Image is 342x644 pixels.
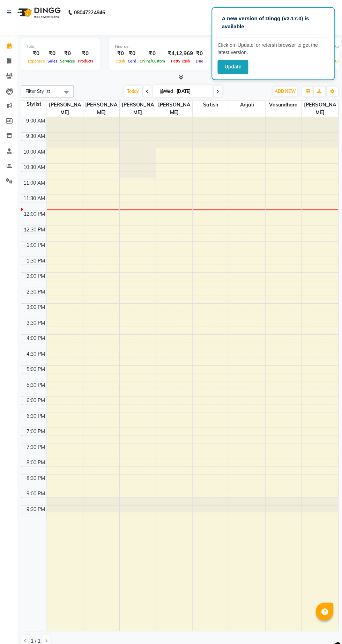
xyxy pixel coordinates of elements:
div: 12:30 PM [26,223,50,231]
span: Petty cash [172,58,193,63]
div: 1:30 PM [29,254,50,261]
span: [PERSON_NAME] [122,99,158,116]
span: Expenses [30,58,49,63]
span: 1 / 1 [34,630,44,637]
div: ₹0 [196,49,206,57]
button: ADD NEW [274,86,298,95]
span: Sales [49,58,62,63]
div: 7:00 PM [29,423,50,430]
div: 9:00 PM [29,484,50,492]
div: 2:00 PM [29,269,50,277]
div: 10:00 AM [26,147,50,154]
span: Filter Stylist [29,87,53,93]
div: 12:00 PM [26,208,50,215]
div: ₹0 [117,49,129,57]
p: A new version of Dingg (v3.17.0) is available [223,14,325,30]
div: ₹4,12,969 [168,49,196,57]
span: Cash [117,58,129,63]
div: 3:30 PM [29,316,50,323]
div: 10:30 AM [26,162,50,169]
span: Card [129,58,140,63]
span: Satish [194,99,230,108]
iframe: chat widget [313,616,335,637]
span: Vasundhara [266,99,302,108]
span: [PERSON_NAME] [86,99,122,116]
span: Today [127,85,144,96]
div: ₹0 [79,49,97,57]
div: 3:00 PM [29,300,50,308]
div: 8:00 PM [29,454,50,461]
div: 9:30 AM [29,131,50,139]
div: 6:30 PM [29,408,50,415]
span: Due [196,58,206,63]
div: 6:00 PM [29,392,50,400]
div: 11:30 AM [26,193,50,200]
p: Click on ‘Update’ or refersh browser to get the latest version. [219,41,329,55]
span: Online/Custom [140,58,168,63]
div: 5:30 PM [29,377,50,384]
div: ₹0 [49,49,62,57]
span: [PERSON_NAME] [158,99,194,116]
button: Update [219,59,249,73]
img: logo [18,3,66,22]
span: Wed [160,88,177,93]
span: Products [79,58,97,63]
div: Finance [117,43,206,49]
div: 1:00 PM [29,239,50,246]
div: ₹0 [140,49,168,57]
span: Services [62,58,79,63]
div: Total [30,43,97,49]
div: ₹0 [129,49,140,57]
span: [PERSON_NAME] [50,99,86,116]
div: 2:30 PM [29,285,50,292]
div: 4:30 PM [29,346,50,354]
div: Stylist [25,99,50,107]
div: 5:00 PM [29,362,50,369]
div: ₹0 [62,49,79,57]
b: 08047224946 [77,3,107,22]
div: 4:00 PM [29,331,50,338]
div: 11:00 AM [26,177,50,185]
span: ADD NEW [275,88,296,93]
div: 9:30 PM [29,500,50,507]
div: 8:30 PM [29,469,50,476]
span: [PERSON_NAME] [302,99,338,116]
span: Anjali [230,99,266,108]
input: 2025-09-03 [177,85,211,96]
div: ₹0 [30,49,49,57]
div: 7:30 PM [29,438,50,446]
div: 9:00 AM [29,116,50,123]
